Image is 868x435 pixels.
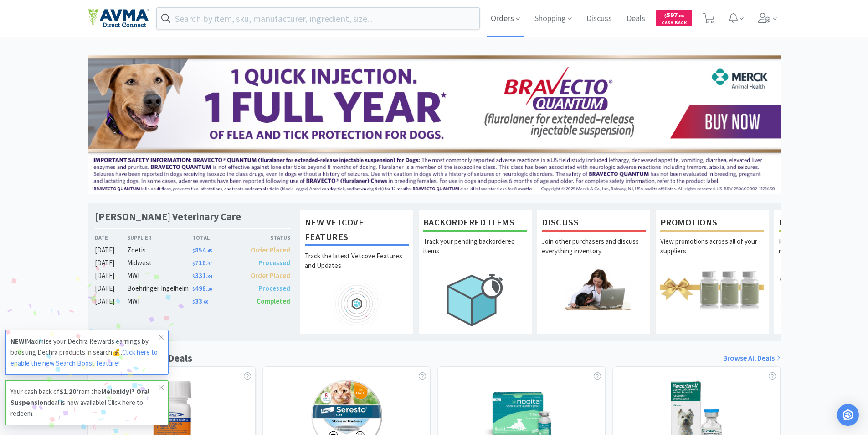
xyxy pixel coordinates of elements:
img: hero_promotions.png [660,268,764,310]
span: $ [192,261,195,267]
span: . 60 [202,299,208,305]
div: Total [192,233,241,242]
p: Your cash back of from the deal is now available! Click here to redeem. [10,386,159,419]
span: 597 [664,10,684,19]
p: Join other purchasers and discuss everything inventory [542,236,646,268]
p: Maximize your Dechra Rewards earnings by boosting Dechra products in search💰. [10,336,159,369]
a: New Vetcove FeaturesTrack the latest Vetcove Features and Updates [300,210,414,334]
span: Processed [258,284,290,293]
a: [DATE]Midwest$718.97Processed [95,257,291,268]
img: hero_discuss.png [542,268,646,310]
span: Completed [257,297,290,305]
div: Midwest [127,257,192,268]
p: Track your pending backordered items [423,236,527,268]
span: 854 [192,246,212,254]
div: [DATE] [95,257,128,268]
div: Date [95,233,128,242]
span: 718 [192,258,212,267]
a: [DATE]MWI$331.84Order Placed [95,270,291,281]
span: . 84 [206,273,212,279]
a: PromotionsView promotions across all of your suppliers [655,210,769,334]
span: $ [664,13,667,19]
div: Supplier [127,233,192,242]
h1: New Vetcove Features [305,215,409,246]
p: View promotions across all of your suppliers [660,236,764,268]
div: Boehringer Ingelheim [127,283,192,294]
span: 33 [192,297,208,305]
div: [DATE] [95,245,128,256]
a: Backordered ItemsTrack your pending backordered items [418,210,532,334]
span: $ [192,248,195,254]
span: Cash Back [662,21,687,26]
img: hero_backorders.png [423,268,527,331]
h1: [PERSON_NAME] Veterinary Care [95,210,241,223]
span: Order Placed [251,271,290,280]
div: MWI [127,270,192,281]
a: [DATE]Boehringer Ingelheim$498.38Processed [95,283,291,294]
div: Open Intercom Messenger [837,404,859,426]
h1: Promotions [660,215,764,232]
span: 498 [192,284,212,293]
img: 3ffb5edee65b4d9ab6d7b0afa510b01f.jpg [88,55,781,194]
a: [DATE]Zoetis$854.45Order Placed [95,245,291,256]
h1: Backordered Items [423,215,527,232]
p: Track the latest Vetcove Features and Updates [305,251,409,283]
span: $ [192,299,195,305]
span: $ [192,286,195,292]
a: $597.86Cash Back [656,6,692,31]
div: [DATE] [95,270,128,281]
strong: NEW! [10,337,26,346]
span: Processed [258,258,290,267]
div: Zoetis [127,245,192,256]
a: Deals [623,15,649,23]
span: 331 [192,271,212,280]
h1: Discuss [542,215,646,232]
div: Status [241,233,291,242]
a: Browse All Deals [723,352,781,364]
span: . 86 [678,13,684,19]
img: hero_feature_roadmap.png [305,283,409,325]
input: Search by item, sku, manufacturer, ingredient, size... [157,8,480,29]
span: Order Placed [251,246,290,254]
span: . 97 [206,261,212,267]
a: [DATE]MWI$33.60Completed [95,296,291,307]
strong: $1.20 [60,387,76,396]
span: $ [192,273,195,279]
div: MWI [127,296,192,307]
div: [DATE] [95,296,128,307]
span: . 45 [206,248,212,254]
img: e4e33dab9f054f5782a47901c742baa9_102.png [88,9,149,28]
div: [DATE] [95,283,128,294]
a: DiscussJoin other purchasers and discuss everything inventory [537,210,651,334]
span: . 38 [206,286,212,292]
a: Discuss [583,15,616,23]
